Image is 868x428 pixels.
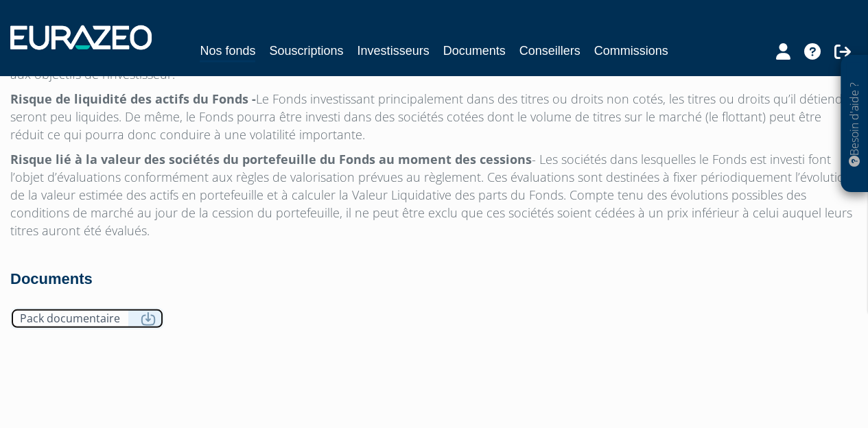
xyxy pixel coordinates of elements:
strong: Documents [10,270,93,287]
a: Souscriptions [269,41,343,60]
strong: Risque lié à la valeur des sociétés du portefeuille du Fonds au moment des cessions [10,151,532,167]
p: Le Fonds investissant principalement dans des titres ou droits non cotés, les titres ou droits qu... [10,90,858,143]
a: Investisseurs [357,41,429,60]
a: Commissions [594,41,668,60]
p: - Les sociétés dans lesquelles le Fonds est investi font l’objet d’évaluations conformément aux r... [10,150,858,239]
strong: Risque de liquidité des actifs du Fonds - [10,91,256,107]
img: 1732889491-logotype_eurazeo_blanc_rvb.png [10,25,152,50]
a: Nos fonds [200,41,255,62]
a: Pack documentaire [10,308,164,329]
a: Documents [443,41,506,60]
a: Conseillers [519,41,580,60]
p: Besoin d'aide ? [847,62,863,186]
